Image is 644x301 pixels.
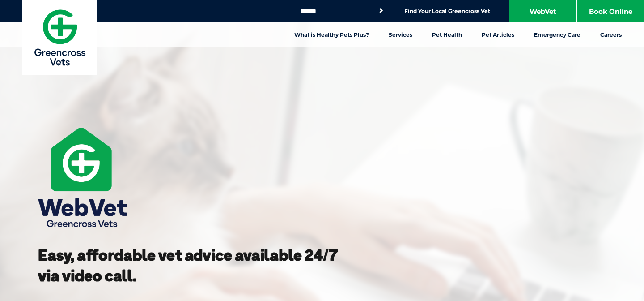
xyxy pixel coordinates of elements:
[377,6,386,15] button: Search
[379,22,422,47] a: Services
[404,8,490,15] a: Find Your Local Greencross Vet
[422,22,472,47] a: Pet Health
[284,22,379,47] a: What is Healthy Pets Plus?
[590,22,631,47] a: Careers
[524,22,590,47] a: Emergency Care
[38,245,338,285] strong: Easy, affordable vet advice available 24/7 via video call.
[472,22,524,47] a: Pet Articles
